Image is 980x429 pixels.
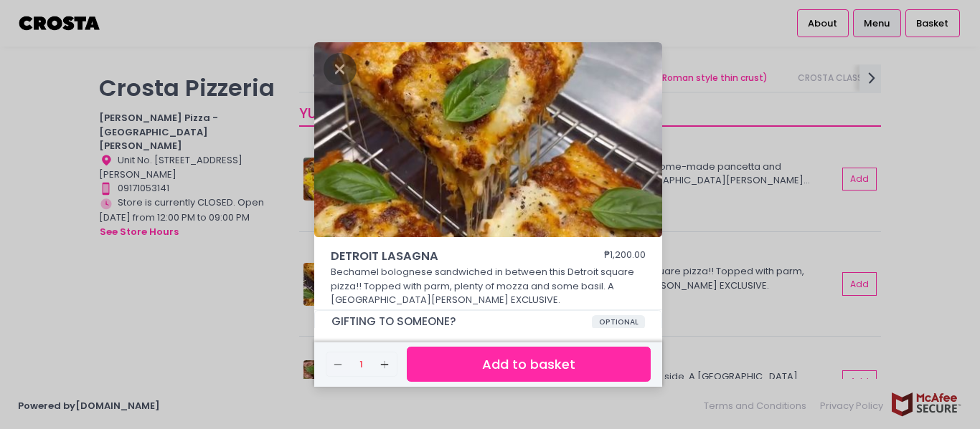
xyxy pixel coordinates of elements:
[331,265,646,307] p: Bechamel bolognese sandwiched in between this Detroit square pizza!! Topped with parm, plenty of ...
[331,248,567,265] span: DETROIT LASAGNA
[592,315,646,329] span: OPTIONAL
[604,248,646,265] div: ₱1,200.00
[407,347,651,382] button: Add to basket
[324,61,357,75] button: Close
[331,315,592,328] span: GIFTING TO SOMEONE?
[314,42,662,237] img: DETROIT LASAGNA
